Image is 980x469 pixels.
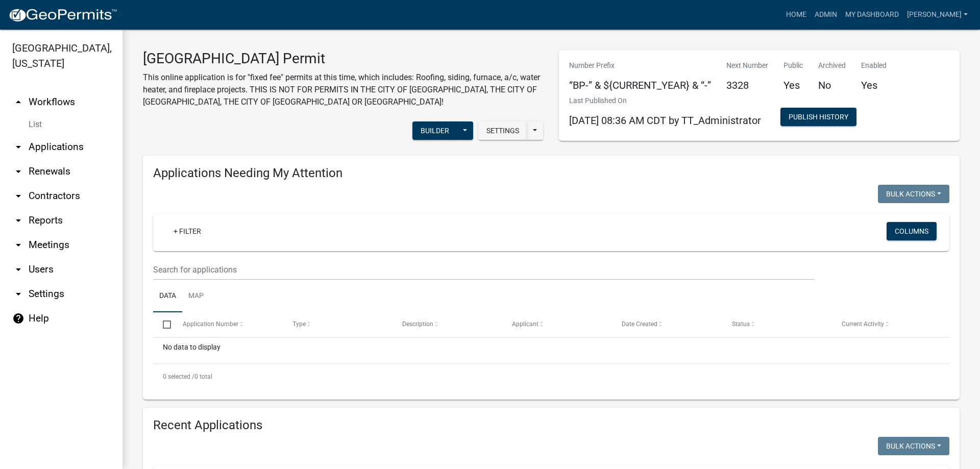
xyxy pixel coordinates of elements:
[569,60,711,71] p: Number Prefix
[780,114,856,122] wm-modal-confirm: Workflow Publish History
[726,79,768,91] h5: 3328
[832,312,942,337] datatable-header-cell: Current Activity
[878,185,949,203] button: Bulk Actions
[12,165,24,178] i: arrow_drop_down
[12,190,24,202] i: arrow_drop_down
[726,60,768,71] p: Next Number
[811,5,841,24] a: Admin
[412,121,457,140] button: Builder
[732,320,750,328] span: Status
[878,437,949,455] button: Bulk Actions
[153,364,949,389] div: 0 total
[173,312,282,337] datatable-header-cell: Application Number
[502,312,612,337] datatable-header-cell: Applicant
[153,418,949,433] h4: Recent Applications
[612,312,722,337] datatable-header-cell: Date Created
[512,320,538,328] span: Applicant
[782,5,811,24] a: Home
[402,320,433,328] span: Description
[569,79,711,91] h5: “BP-” & ${CURRENT_YEAR} & “-”
[163,373,194,380] span: 0 selected /
[12,214,24,227] i: arrow_drop_down
[818,79,846,91] h5: No
[887,222,937,240] button: Columns
[143,50,544,67] h3: [GEOGRAPHIC_DATA] Permit
[722,312,832,337] datatable-header-cell: Status
[818,60,846,71] p: Archived
[393,312,502,337] datatable-header-cell: Description
[12,312,24,325] i: help
[165,222,209,240] a: + Filter
[283,312,393,337] datatable-header-cell: Type
[12,141,24,153] i: arrow_drop_down
[182,280,210,313] a: Map
[842,320,884,328] span: Current Activity
[153,259,814,280] input: Search for applications
[569,95,761,106] p: Last Published On
[292,320,306,328] span: Type
[780,108,856,126] button: Publish History
[153,280,182,313] a: Data
[12,96,24,108] i: arrow_drop_up
[861,79,887,91] h5: Yes
[478,121,527,140] button: Settings
[12,263,24,276] i: arrow_drop_down
[153,166,949,181] h4: Applications Needing My Attention
[841,5,903,24] a: My Dashboard
[12,288,24,300] i: arrow_drop_down
[783,79,803,91] h5: Yes
[153,338,949,363] div: No data to display
[143,71,544,108] p: This online application is for "fixed fee" permits at this time, which includes: Roofing, siding,...
[12,239,24,251] i: arrow_drop_down
[903,5,972,24] a: [PERSON_NAME]
[153,312,173,337] datatable-header-cell: Select
[569,114,761,127] span: [DATE] 08:36 AM CDT by TT_Administrator
[622,320,658,328] span: Date Created
[783,60,803,71] p: Public
[861,60,887,71] p: Enabled
[183,320,238,328] span: Application Number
